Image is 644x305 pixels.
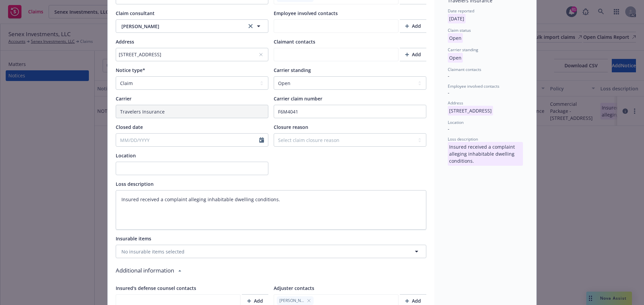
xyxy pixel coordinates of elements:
[116,95,131,102] span: Carrier
[274,124,308,130] span: Closure reason
[116,39,134,45] span: Address
[116,190,426,230] textarea: Insured received a complaint alleging inhabitable dwelling conditions.
[448,107,493,114] span: [STREET_ADDRESS]
[448,89,449,96] span: -
[274,67,311,73] span: Carrier standing
[259,137,264,143] svg: Calendar
[448,14,466,23] p: [DATE]
[274,95,322,102] span: Carrier claim number
[448,15,466,22] span: [DATE]
[448,136,478,142] span: Loss description
[116,235,151,242] span: Insurable items
[400,48,426,61] button: Add
[448,47,478,53] span: Carrier standing
[448,55,463,61] span: Open
[448,35,463,41] span: Open
[448,142,523,166] p: Insured received a complaint alleging inhabitable dwelling conditions.
[448,106,493,116] p: [STREET_ADDRESS]
[274,39,315,45] span: Claimant contacts
[448,8,474,14] span: Date reported
[400,19,426,33] button: Add
[448,67,481,72] span: Claimant contacts
[121,23,241,30] span: [PERSON_NAME]
[448,126,449,132] span: -
[279,298,304,304] span: [PERSON_NAME]
[116,19,268,33] button: [PERSON_NAME]clear selection
[448,73,449,79] span: -
[448,53,463,63] p: Open
[247,22,255,30] a: clear selection
[116,134,259,146] input: MM/DD/YYYY
[274,285,314,291] span: Adjuster contacts
[119,51,259,58] div: [STREET_ADDRESS]
[116,124,143,130] span: Closed date
[405,48,421,61] div: Add
[121,248,184,255] span: No insurable items selected
[448,83,499,89] span: Employee involved contacts
[116,10,155,16] span: Claim consultant
[448,33,463,43] p: Open
[405,20,421,32] div: Add
[448,120,464,125] span: Location
[274,10,338,16] span: Employee involved contacts
[116,67,145,73] span: Notice type*
[116,261,426,280] div: Additional information
[116,181,154,187] span: Loss description
[116,285,196,291] span: Insured's defense counsel contacts
[448,100,463,106] span: Address
[116,245,426,258] button: No insurable items selected
[116,48,268,61] button: [STREET_ADDRESS]
[448,144,523,150] span: Insured received a complaint alleging inhabitable dwelling conditions.
[116,261,174,280] div: Additional information
[448,27,471,33] span: Claim status
[116,152,136,159] span: Location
